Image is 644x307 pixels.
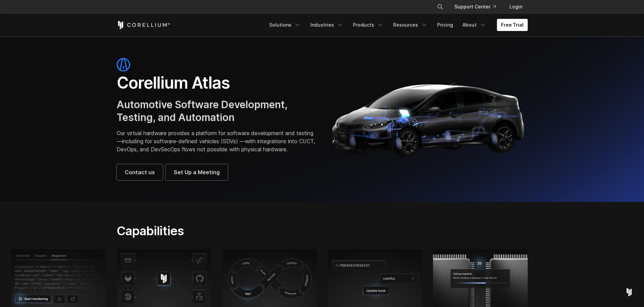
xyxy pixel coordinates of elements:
[166,164,228,180] a: Set Up a Meeting
[117,223,386,238] h2: Capabilities
[349,19,388,31] a: Products
[117,58,130,71] img: atlas-icon
[389,19,432,31] a: Resources
[329,77,528,161] img: Corellium_Hero_Atlas_Header
[429,1,528,13] div: Navigation Menu
[117,73,315,93] h1: Corellium Atlas
[117,21,170,29] a: Corellium Home
[265,19,305,31] a: Solutions
[125,168,155,176] span: Contact us
[117,129,315,153] p: Our virtual hardware provides a platform for software development and testing—including for softw...
[449,1,501,13] a: Support Center
[621,284,637,300] div: Open Intercom Messenger
[265,19,528,31] div: Navigation Menu
[504,1,528,13] a: Login
[117,98,287,123] span: Automotive Software Development, Testing, and Automation
[433,19,457,31] a: Pricing
[458,19,490,31] a: About
[174,168,220,176] span: Set Up a Meeting
[497,19,528,31] a: Free Trial
[434,1,446,13] button: Search
[117,164,163,180] a: Contact us
[306,19,348,31] a: Industries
